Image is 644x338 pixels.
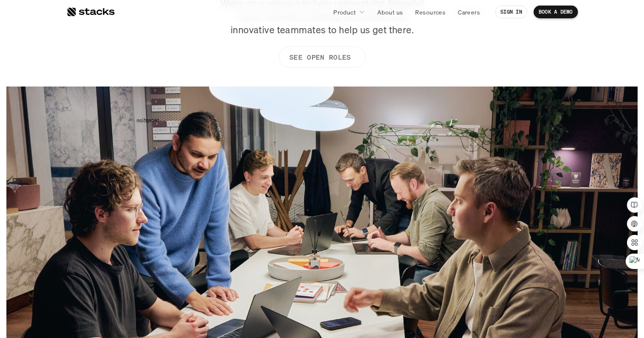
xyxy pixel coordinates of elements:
[289,51,350,64] p: SEE OPEN ROLES
[453,4,485,20] a: Careers
[410,4,451,20] a: Resources
[495,6,527,18] a: SIGN IN
[458,8,480,17] p: Careers
[539,9,573,15] p: BOOK A DEMO
[333,8,356,17] p: Product
[372,4,408,20] a: About us
[415,8,445,17] p: Resources
[377,8,403,17] p: About us
[500,9,522,15] p: SIGN IN
[278,46,365,68] a: SEE OPEN ROLES
[534,6,578,18] a: BOOK A DEMO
